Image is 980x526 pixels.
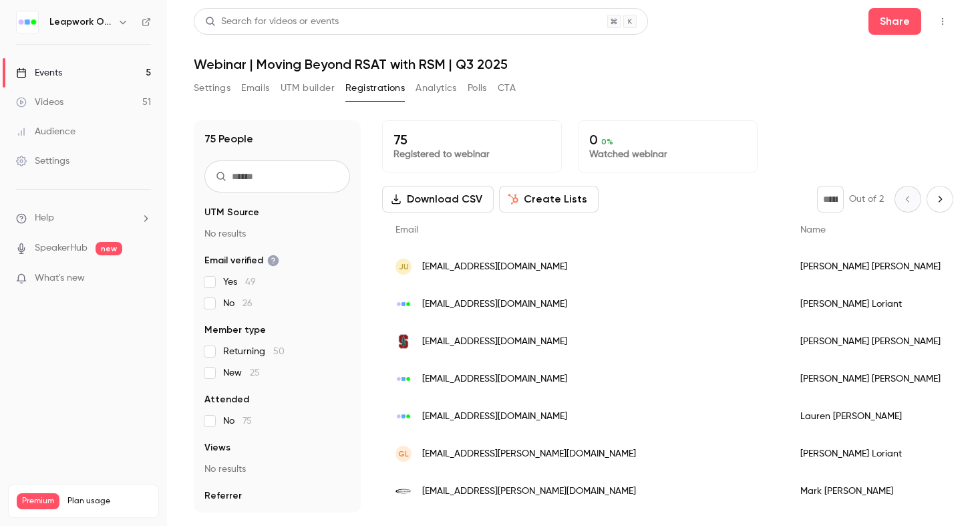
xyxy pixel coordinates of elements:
p: 0 [589,132,746,148]
button: Analytics [416,78,457,99]
iframe: Noticeable Trigger [135,273,151,285]
p: No results [204,511,350,524]
span: Email verified [204,254,279,267]
img: alumni.stanford.edu [395,334,412,350]
h1: 75 People [204,131,253,147]
h6: Leapwork Online Event [49,15,112,29]
span: [EMAIL_ADDRESS][DOMAIN_NAME] [422,260,567,274]
button: Next page [927,186,953,213]
p: No results [204,463,350,476]
p: Out of 2 [849,192,884,206]
p: 75 [393,132,550,148]
span: [EMAIL_ADDRESS][DOMAIN_NAME] [422,410,567,424]
span: [EMAIL_ADDRESS][DOMAIN_NAME] [422,372,567,386]
button: Emails [241,78,269,99]
span: new [96,242,122,255]
div: Videos [16,96,63,109]
img: leapwork.com [395,371,412,387]
span: Email [395,225,418,235]
span: 75 [242,416,252,426]
button: Share [868,8,921,35]
button: Download CSV [382,186,494,213]
span: Returning [223,345,285,358]
div: Search for videos or events [205,15,339,29]
span: Help [35,211,54,225]
button: Registrations [345,78,405,99]
p: Watched webinar [589,148,746,161]
span: 26 [242,299,253,308]
button: Create Lists [499,186,599,213]
span: [EMAIL_ADDRESS][PERSON_NAME][DOMAIN_NAME] [422,485,636,499]
span: No [223,414,252,428]
span: Name [800,225,826,235]
span: UTM Source [204,206,259,219]
span: 50 [273,347,285,356]
div: Events [16,66,62,80]
button: Polls [468,78,487,99]
div: Audience [16,125,75,138]
span: No [223,297,253,310]
div: Settings [16,154,69,168]
p: No results [204,227,350,241]
span: What's new [35,271,85,285]
button: Settings [194,78,230,99]
section: facet-groups [204,206,350,524]
span: [EMAIL_ADDRESS][PERSON_NAME][DOMAIN_NAME] [422,447,636,461]
button: CTA [498,78,516,99]
span: 25 [250,368,260,378]
span: [EMAIL_ADDRESS][DOMAIN_NAME] [422,297,567,311]
a: SpeakerHub [35,241,88,255]
button: UTM builder [281,78,335,99]
span: Premium [17,493,59,509]
span: New [223,366,260,380]
span: 0 % [601,137,613,146]
span: GL [398,448,409,460]
span: Referrer [204,489,242,503]
span: Views [204,441,230,454]
span: Yes [223,275,256,289]
span: Attended [204,393,249,406]
img: bailliegifford.com [395,483,412,499]
img: Leapwork Online Event [17,11,38,33]
p: Registered to webinar [393,148,550,161]
span: 49 [245,277,256,287]
img: leapwork.com [395,296,412,312]
span: Member type [204,323,266,337]
span: JU [399,261,409,273]
h1: Webinar | Moving Beyond RSAT with RSM | Q3 2025 [194,56,953,72]
img: leapwork.com [395,408,412,424]
li: help-dropdown-opener [16,211,151,225]
span: [EMAIL_ADDRESS][DOMAIN_NAME] [422,335,567,349]
span: Plan usage [67,496,150,507]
